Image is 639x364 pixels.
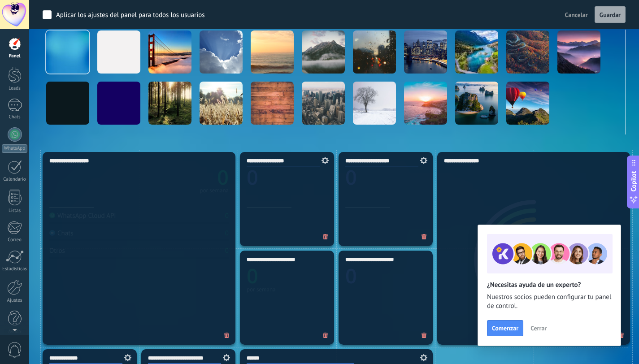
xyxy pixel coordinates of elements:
h2: ¿Necesitas ayuda de un experto? [487,281,612,289]
button: Cerrar [526,321,551,335]
button: Cancelar [561,8,591,22]
div: Chats [2,114,28,120]
div: Correo [2,237,28,243]
div: WhatsApp [2,144,27,153]
span: Cerrar [530,325,547,331]
span: Cancelar [565,11,588,19]
span: Nuestros socios pueden configurar tu panel de control. [487,293,612,311]
span: Guardar [600,12,621,18]
div: Listas [2,208,28,214]
div: Panel [2,53,28,59]
div: Calendario [2,177,28,182]
div: Aplicar los ajustes del panel para todos los usuarios [56,11,205,20]
button: Comenzar [487,320,523,336]
button: Guardar [595,6,626,23]
span: Comenzar [492,325,518,331]
div: Estadísticas [2,266,28,272]
div: Leads [2,86,28,91]
span: Copilot [629,171,638,192]
div: Ajustes [2,298,28,303]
